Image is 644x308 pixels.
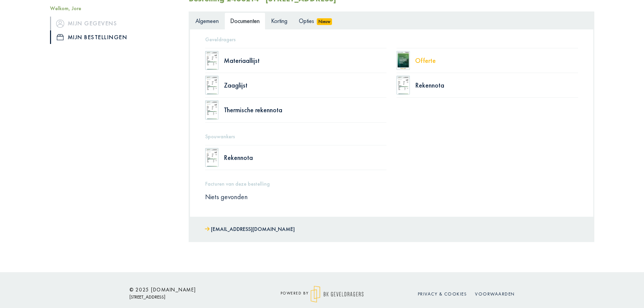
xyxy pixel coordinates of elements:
a: Privacy & cookies [418,291,467,297]
span: Opties [299,17,314,25]
img: doc [205,148,219,167]
h5: Geveldragers [205,36,578,43]
img: doc [205,76,219,95]
p: [STREET_ADDRESS] [129,293,251,301]
h6: © 2025 [DOMAIN_NAME] [129,287,251,293]
div: Zaaglijst [224,82,387,89]
span: Documenten [230,17,260,25]
img: doc [205,51,219,70]
a: Voorwaarden [475,291,515,297]
h5: Facturen van deze bestelling [205,181,578,187]
img: logo [311,286,364,303]
span: Algemeen [195,17,219,25]
img: doc [397,51,410,70]
div: Rekennota [415,82,578,89]
img: doc [397,76,410,95]
img: doc [205,100,219,119]
ul: Tabs [190,13,593,29]
a: [EMAIL_ADDRESS][DOMAIN_NAME] [205,224,295,234]
a: iconMijn bestellingen [50,30,178,44]
div: Niets gevonden [200,192,583,201]
h5: Welkom, Jore [50,5,178,11]
div: Materiaallijst [224,57,387,64]
span: Nieuw [317,18,332,25]
span: Korting [271,17,287,25]
img: icon [57,34,64,40]
a: iconMijn gegevens [50,17,178,30]
div: powered by [261,286,383,303]
div: Offerte [415,57,578,64]
h5: Spouwankers [205,133,578,140]
div: Rekennota [224,154,387,161]
img: icon [56,19,64,27]
div: Thermische rekennota [224,106,387,113]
